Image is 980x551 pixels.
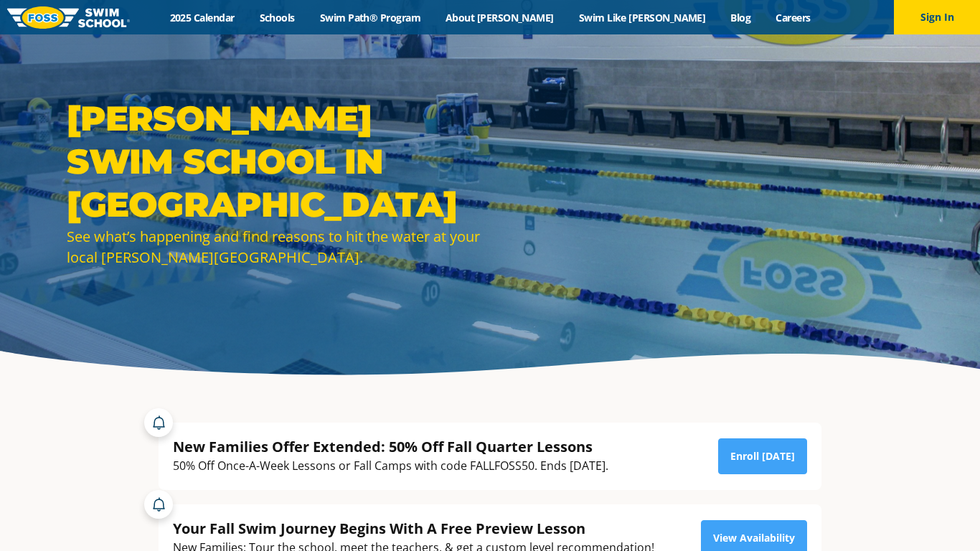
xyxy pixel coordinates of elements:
[67,97,483,226] h1: [PERSON_NAME] Swim School in [GEOGRAPHIC_DATA]
[173,519,654,538] div: Your Fall Swim Journey Begins With A Free Preview Lesson
[307,11,433,24] a: Swim Path® Program
[247,11,307,24] a: Schools
[718,11,763,24] a: Blog
[433,11,567,24] a: About [PERSON_NAME]
[157,11,247,24] a: 2025 Calendar
[566,11,718,24] a: Swim Like [PERSON_NAME]
[763,11,823,24] a: Careers
[67,226,483,268] div: See what’s happening and find reasons to hit the water at your local [PERSON_NAME][GEOGRAPHIC_DATA].
[718,438,807,474] a: Enroll [DATE]
[7,6,130,29] img: FOSS Swim School Logo
[173,456,608,476] div: 50% Off Once-A-Week Lessons or Fall Camps with code FALLFOSS50. Ends [DATE].
[173,437,608,456] div: New Families Offer Extended: 50% Off Fall Quarter Lessons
